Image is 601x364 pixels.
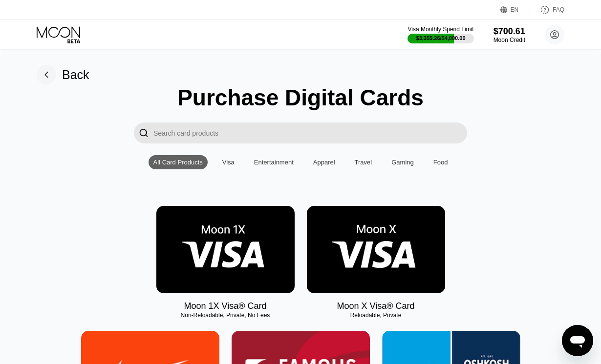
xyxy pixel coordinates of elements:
div: EN [500,5,530,15]
div: Reloadable, Private [307,312,445,319]
div: Moon Credit [494,37,525,43]
div: All Card Products [149,155,208,169]
div: Visa [217,155,239,169]
div: All Card Products [153,159,203,166]
div: FAQ [530,5,564,15]
div: Back [37,65,89,84]
div: Entertainment [249,155,299,169]
div: Travel [355,159,372,166]
div: Gaming [391,159,414,166]
div: Non-Reloadable, Private, No Fees [156,312,295,319]
div:  [139,127,149,139]
div:  [134,122,153,143]
div: Gaming [386,155,419,169]
div: FAQ [553,6,564,13]
div: Apparel [308,155,340,169]
div: Moon X Visa® Card [337,301,414,311]
div: Back [62,68,89,82]
div: $700.61 [494,26,525,37]
div: Visa Monthly Spend Limit [408,26,473,33]
div: Visa Monthly Spend Limit$3,355.26/$4,000.00 [408,26,473,43]
div: Moon 1X Visa® Card [184,301,266,311]
div: Travel [350,155,377,169]
div: EN [511,6,519,13]
div: Entertainment [254,159,294,166]
div: $3,355.26 / $4,000.00 [416,35,466,41]
div: Visa [222,159,235,166]
div: Food [429,155,453,169]
div: Purchase Digital Cards [177,84,424,111]
div: $700.61Moon Credit [494,26,525,43]
input: Search card products [153,122,467,143]
div: Apparel [313,159,335,166]
div: Food [433,159,448,166]
iframe: Button to launch messaging window [562,325,593,356]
